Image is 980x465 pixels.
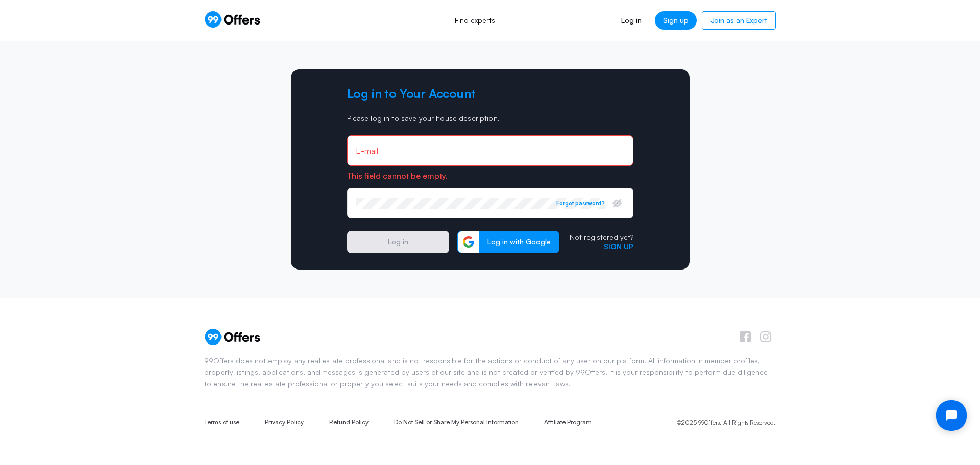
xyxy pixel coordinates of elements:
a: Do Not Sell or Share My Personal Information [394,418,519,427]
a: Terms of use [204,418,239,427]
button: Forgot password? [556,200,605,207]
p: Please log in to save your house description. [347,114,633,123]
a: Find experts [444,9,506,32]
a: Refund Policy [329,418,369,427]
span: This field cannot be empty. [347,170,448,181]
button: Log in [347,231,449,253]
p: Not registered yet? [570,233,633,242]
iframe: Tidio Chat [927,391,975,439]
span: Log in with Google [479,237,559,247]
a: Log in [613,11,649,30]
a: Join as an Expert [702,11,776,30]
p: 99Offers does not employ any real estate professional and is not responsible for the actions or c... [204,355,776,389]
a: Sign up [655,11,697,30]
a: Privacy Policy [265,418,304,427]
a: Sign up [604,242,633,251]
button: Log in with Google [457,231,559,253]
a: Affiliate Program [544,418,592,427]
p: ©2025 99Offers. All Rights Reserved. [677,418,776,427]
h2: Log in to Your Account [347,86,633,102]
